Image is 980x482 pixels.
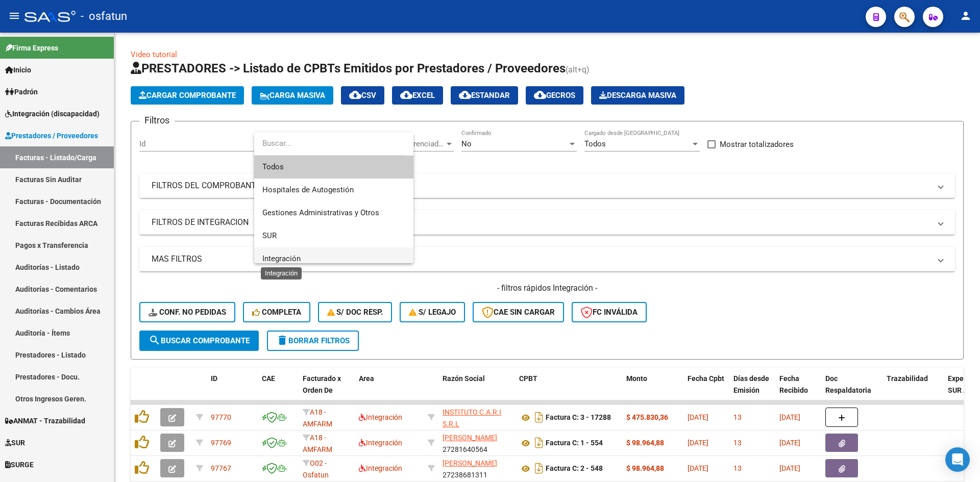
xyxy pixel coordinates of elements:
[262,231,277,240] span: SUR
[262,185,354,194] span: Hospitales de Autogestión
[262,208,379,217] span: Gestiones Administrativas y Otros
[262,254,301,263] span: Integración
[262,156,405,179] span: Todos
[254,132,406,155] input: dropdown search
[945,447,970,472] div: Open Intercom Messenger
